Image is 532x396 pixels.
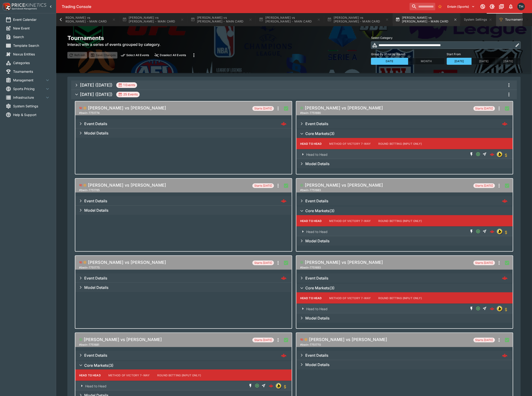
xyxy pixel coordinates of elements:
span: Categories [13,60,50,65]
p: Head to Head [306,306,328,311]
button: Round Betting (input only) [375,138,426,149]
h6: Model Details [84,131,109,136]
span: # bwin-7751765 [79,188,100,193]
span: # bwin-7751775 [79,265,100,270]
h6: Core Markets ( 3 ) [305,208,335,213]
button: Expand [296,159,513,168]
span: Infrastructure [13,95,45,100]
div: bwin [276,383,281,389]
span: Starts [DATE] [474,261,495,265]
span: # bwin-7751690 [300,111,321,115]
button: Expand [296,360,513,370]
button: Head to Head [296,292,326,304]
img: logo-cerberus--red.svg [502,198,508,204]
h6: Model Details [84,285,109,290]
button: close [153,52,188,58]
div: bwin [497,306,503,312]
button: Method of Victory 7-Way [326,215,375,226]
h6: Model Details [305,316,330,321]
h6: Event Details [84,121,107,126]
div: bwin [497,152,503,157]
button: Expand [75,128,292,138]
a: a831f0dd-ddad-4f90-a127-7dfd332d095c [280,120,288,128]
h5: [PERSON_NAME] vs [PERSON_NAME] [84,337,162,342]
button: Expand [296,119,513,128]
h5: [PERSON_NAME] vs [PERSON_NAME] [88,105,166,111]
button: Expand [296,227,513,236]
span: # bwin-7751681 [79,342,99,347]
svg: Open [300,261,303,264]
span: Starts [DATE] [252,338,274,342]
h6: Model Details [305,362,330,367]
button: Method of Victory 7-Way [326,292,375,304]
h5: [PERSON_NAME] vs [PERSON_NAME] [305,182,383,188]
button: more [190,51,198,59]
button: Round Betting (input only) [375,215,426,226]
button: Expand [75,351,292,360]
h6: Event Details [305,199,328,203]
button: Expand [296,313,513,323]
h5: [PERSON_NAME] vs [PERSON_NAME] [305,260,383,265]
a: fb5b02c1-8286-43de-9046-dbe8af8dcb74 [501,197,509,205]
button: [DATE] ([DATE])1 Eventsmore [71,80,517,90]
label: Group By (if not by Round) [371,51,445,58]
svg: Open [475,152,481,156]
span: Starts [DATE] [252,106,274,111]
svg: Open [475,306,481,311]
img: logo-cerberus--red.svg [269,384,273,388]
a: 808e6802-7981-4a43-a5d4-6f35ae4f04fa [488,228,496,235]
a: 592e66d4-47e8-4c9b-9d42-db49a9f6cd3e [501,351,509,360]
span: [missing translation: 'screens.event.pricing.market.type.BettingOpen'] [254,383,260,389]
div: Group By (if not by Round) [371,58,445,65]
img: logo-cerberus--red.svg [502,275,508,281]
button: Head to Head [75,370,105,381]
img: PriceKinetics Logo [1,2,11,11]
button: Expand [75,119,292,128]
a: b0e7407d-8715-4c2e-93e9-3bf2c0ccf589 [488,151,496,158]
div: a831f0dd-ddad-4f90-a127-7dfd332d095c [281,121,287,127]
span: Excluded from Specials [503,305,509,313]
button: more [495,259,503,267]
button: Expand [296,236,513,246]
span: Help & Support [13,112,50,117]
div: Todd Henderson [517,3,525,10]
p: Head to Head [306,152,328,157]
button: [DATE] [471,58,496,65]
svg: Suspended [304,338,308,341]
button: Expand [75,273,292,283]
div: Start From [447,58,521,65]
button: more [495,336,503,344]
h5: [DATE] ([DATE]) [80,82,113,88]
div: 65538ef9-2de4-4188-9b81-0aa15111d624 [281,198,287,204]
img: Sportsbook Management [12,8,37,10]
div: 808e6802-7981-4a43-a5d4-6f35ae4f04fa [490,229,495,234]
img: logo-cerberus--red.svg [490,306,495,311]
a: 65538ef9-2de4-4188-9b81-0aa15111d624 [280,197,288,205]
h2: Tournaments [67,34,198,42]
span: Starts [DATE] [474,338,495,342]
button: preview [119,52,151,58]
button: [PERSON_NAME] vs [PERSON_NAME] - MAIN CARD [120,13,187,26]
button: more [495,182,503,190]
img: logo-cerberus--red.svg [281,121,287,127]
span: Excluded from Specials [503,228,509,236]
a: ac46c1a5-d084-4b6d-ba5b-53a7435cd9ac [501,120,509,128]
svg: Hidden [300,338,303,341]
h6: Model Details [84,208,109,213]
h6: Event Details [305,276,328,281]
span: [missing translation: 'screens.event.pricing.market.type.BettingOpen'] [475,229,481,234]
button: more [274,104,282,113]
h6: Core Markets ( 3 ) [84,363,113,368]
button: Expand [75,206,292,215]
img: logo-cerberus--red.svg [490,229,495,234]
svg: Open [79,338,82,341]
div: b0e7407d-8715-4c2e-93e9-3bf2c0ccf589 [490,152,495,157]
h5: [PERSON_NAME] vs [PERSON_NAME] [88,260,166,265]
span: # bwin-7751770 [300,342,321,347]
span: New Event [13,26,50,31]
img: PriceKinetics [12,3,46,7]
div: 1 Events [118,83,135,87]
svg: Hidden [79,106,82,110]
button: more [505,90,513,99]
div: a793c9e6-2f70-4a12-8b33-f31409c9ee6e [281,353,287,358]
